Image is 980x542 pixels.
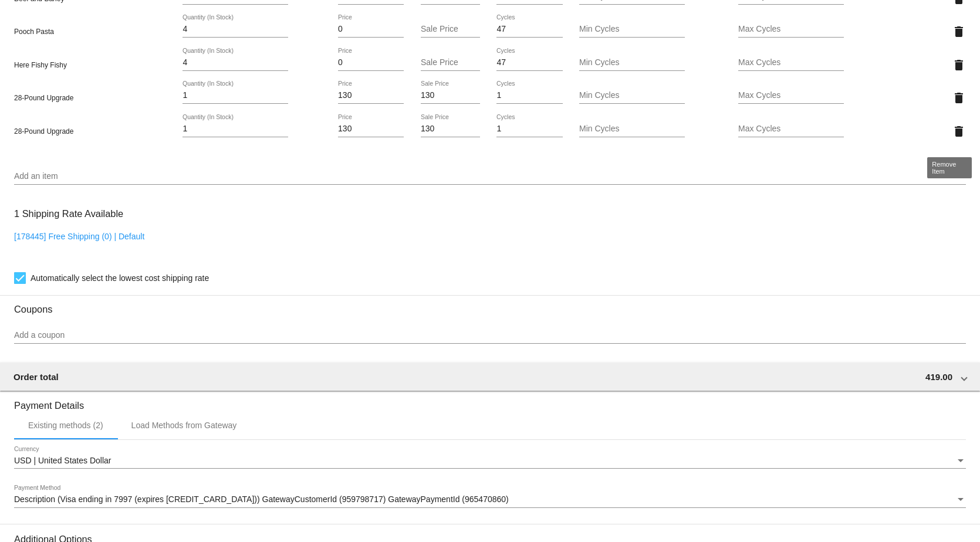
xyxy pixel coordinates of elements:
input: Sale Price [421,91,480,100]
mat-select: Payment Method [14,495,966,504]
span: 28-Pound Upgrade [14,127,73,135]
input: Max Cycles [738,124,844,134]
input: Max Cycles [738,58,844,67]
input: Max Cycles [738,25,844,34]
input: Min Cycles [579,124,685,134]
input: Price [338,58,404,67]
h3: Coupons [14,295,966,315]
mat-icon: delete [952,124,966,138]
a: [178445] Free Shipping (0) | Default [14,232,144,241]
div: Existing methods (2) [28,421,103,430]
input: Min Cycles [579,58,685,67]
input: Cycles [496,124,562,134]
input: Price [338,25,404,34]
input: Quantity (In Stock) [183,25,288,34]
input: Price [338,91,404,100]
input: Sale Price [421,25,480,34]
mat-icon: delete [952,58,966,72]
span: Automatically select the lowest cost shipping rate [31,271,209,285]
mat-select: Currency [14,456,966,466]
mat-icon: delete [952,91,966,105]
input: Quantity (In Stock) [183,58,288,67]
input: Cycles [496,25,562,34]
input: Price [338,124,404,134]
input: Min Cycles [579,91,685,100]
input: Sale Price [421,124,480,134]
h3: 1 Shipping Rate Available [14,201,123,226]
input: Sale Price [421,58,480,67]
span: 28-Pound Upgrade [14,94,73,102]
input: Max Cycles [738,91,844,100]
input: Quantity (In Stock) [183,91,288,100]
span: Here Fishy Fishy [14,61,67,69]
mat-icon: delete [952,25,966,39]
input: Add an item [14,172,966,181]
input: Min Cycles [579,25,685,34]
span: 419.00 [925,372,952,382]
input: Quantity (In Stock) [183,124,288,134]
span: Pooch Pasta [14,28,54,36]
input: Cycles [496,91,562,100]
h3: Payment Details [14,391,966,411]
div: Load Methods from Gateway [131,421,237,430]
span: USD | United States Dollar [14,456,111,465]
input: Cycles [496,58,562,67]
span: Order total [13,372,59,382]
span: Description (Visa ending in 7997 (expires [CREDIT_CARD_DATA])) GatewayCustomerId (959798717) Gate... [14,494,509,504]
input: Add a coupon [14,331,966,340]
